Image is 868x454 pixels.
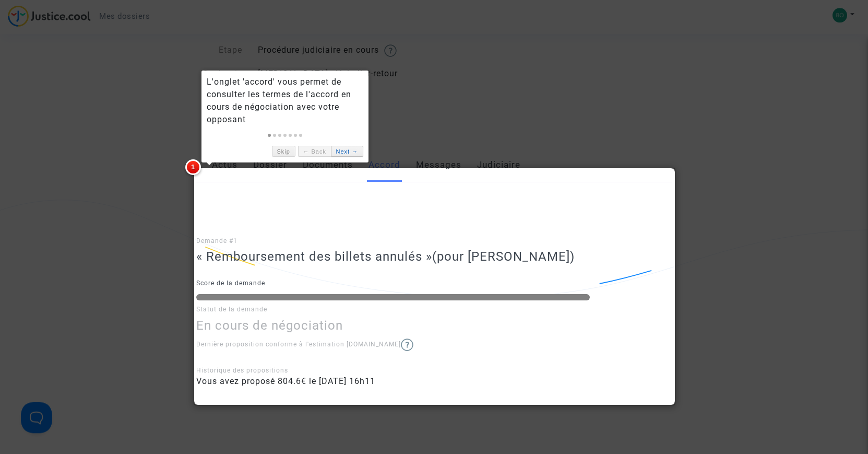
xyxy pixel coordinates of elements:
h3: En cours de négociation [196,318,672,333]
div: Historique des propositions [196,366,672,375]
span: (pour [PERSON_NAME]) [432,249,575,264]
p: Score de la demande [196,277,672,290]
a: Next → [331,146,363,157]
span: Dernière proposition conforme à l'estimation [DOMAIN_NAME] [196,341,413,348]
h3: « Remboursement des billets annulés » [196,249,672,264]
img: help.svg [401,339,413,351]
a: Skip [272,146,295,157]
div: L'onglet 'accord' vous permet de consulter les termes de l'accord en cours de négociation avec vo... [207,76,363,126]
span: 1 [185,159,201,175]
a: ← Back [298,146,331,157]
span: Vous avez proposé 804.6€ le [DATE] 16h11 [196,376,375,386]
p: Demande #1 [196,235,672,248]
p: Statut de la demande [196,303,672,316]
